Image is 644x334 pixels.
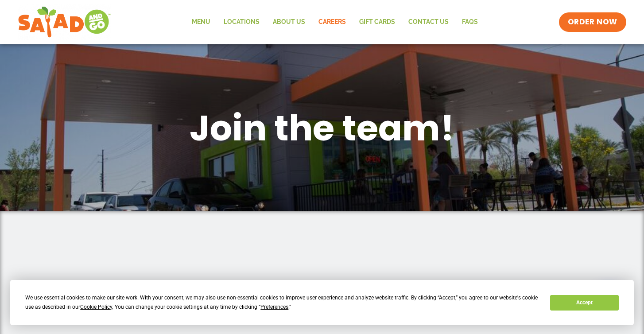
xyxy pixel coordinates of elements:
[312,12,353,32] a: Careers
[18,4,111,40] img: new-SAG-logo-768×292
[455,12,485,32] a: FAQs
[559,12,626,32] a: ORDER NOW
[353,12,402,32] a: GIFT CARDS
[185,12,217,32] a: Menu
[10,280,634,325] div: Cookie Consent Prompt
[260,304,288,310] span: Preferences
[568,17,617,27] span: ORDER NOW
[185,12,485,32] nav: Menu
[266,12,312,32] a: About Us
[550,295,618,311] button: Accept
[25,293,539,312] div: We use essential cookies to make our site work. With your consent, we may also use non-essential ...
[92,105,552,151] h1: Join the team!
[217,12,266,32] a: Locations
[402,12,455,32] a: Contact Us
[80,304,112,310] span: Cookie Policy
